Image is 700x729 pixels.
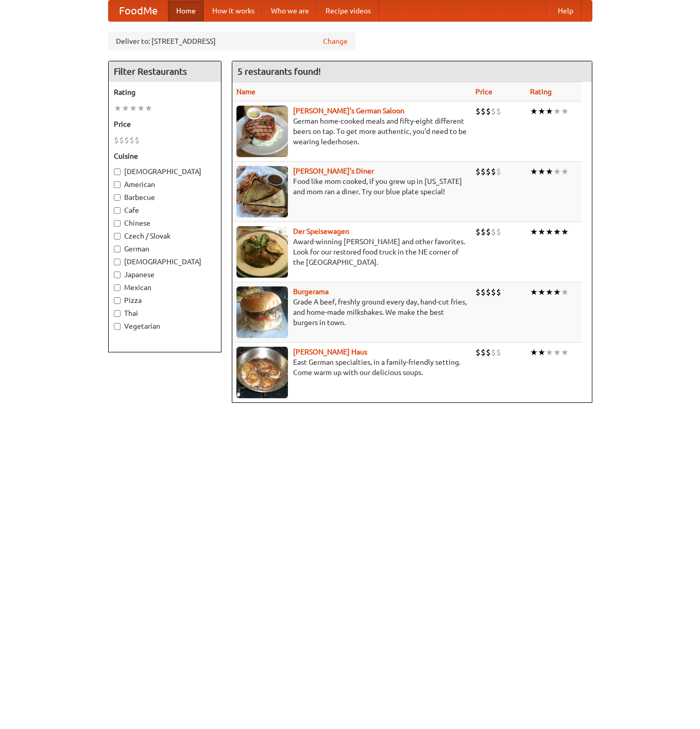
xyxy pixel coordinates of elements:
[236,106,288,157] img: esthers.jpg
[323,36,348,46] a: Change
[204,1,263,21] a: How it works
[114,284,121,291] input: Mexican
[114,103,122,114] li: ★
[530,286,538,298] li: ★
[114,220,121,227] input: Chinese
[545,226,553,238] li: ★
[114,295,216,306] label: Pizza
[114,269,216,280] label: Japanese
[137,103,145,114] li: ★
[114,323,121,330] input: Vegetarian
[475,226,481,238] li: $
[236,357,467,378] p: East German specialties, in a family-friendly setting. Come warm up with our delicious soups.
[263,1,317,21] a: Who we are
[561,166,569,177] li: ★
[481,226,486,238] li: $
[530,226,538,238] li: ★
[114,192,216,202] label: Barbecue
[538,226,545,238] li: ★
[293,227,349,235] a: Der Speisewagen
[481,106,486,117] li: $
[475,106,481,117] li: $
[561,286,569,298] li: ★
[317,1,379,21] a: Recipe videos
[114,205,216,215] label: Cafe
[293,348,367,356] b: [PERSON_NAME] Haus
[553,166,561,177] li: ★
[114,207,121,214] input: Cafe
[553,286,561,298] li: ★
[114,87,216,97] h5: Rating
[293,167,374,175] b: [PERSON_NAME]'s Diner
[496,347,501,358] li: $
[553,226,561,238] li: ★
[496,286,501,298] li: $
[236,88,255,96] a: Name
[236,176,467,197] p: Food like mom cooked, if you grew up in [US_STATE] and mom ran a diner. Try our blue plate special!
[486,286,491,298] li: $
[114,233,121,240] input: Czech / Slovak
[475,88,492,96] a: Price
[237,66,321,76] ng-pluralize: 5 restaurants found!
[491,166,496,177] li: $
[236,226,288,278] img: speisewagen.jpg
[114,244,216,254] label: German
[114,179,216,190] label: American
[236,116,467,147] p: German home-cooked meals and fifty-eight different beers on tap. To get more authentic, you'd nee...
[236,347,288,398] img: kohlhaus.jpg
[114,151,216,161] h5: Cuisine
[530,347,538,358] li: ★
[114,119,216,129] h5: Price
[491,347,496,358] li: $
[538,166,545,177] li: ★
[486,166,491,177] li: $
[553,347,561,358] li: ★
[545,166,553,177] li: ★
[550,1,582,21] a: Help
[561,347,569,358] li: ★
[491,226,496,238] li: $
[236,236,467,267] p: Award-winning [PERSON_NAME] and other favorites. Look for our restored food truck in the NE corne...
[108,32,355,50] div: Deliver to: [STREET_ADDRESS]
[538,347,545,358] li: ★
[134,134,140,146] li: $
[236,286,288,338] img: burgerama.jpg
[114,259,121,265] input: [DEMOGRAPHIC_DATA]
[114,308,216,318] label: Thai
[491,106,496,117] li: $
[114,257,216,267] label: [DEMOGRAPHIC_DATA]
[109,61,221,82] h4: Filter Restaurants
[293,287,329,296] a: Burgerama
[129,103,137,114] li: ★
[481,347,486,358] li: $
[481,286,486,298] li: $
[481,166,486,177] li: $
[545,347,553,358] li: ★
[486,106,491,117] li: $
[114,166,216,177] label: [DEMOGRAPHIC_DATA]
[114,310,121,317] input: Thai
[114,168,121,175] input: [DEMOGRAPHIC_DATA]
[530,106,538,117] li: ★
[475,286,481,298] li: $
[486,226,491,238] li: $
[236,166,288,217] img: sallys.jpg
[114,246,121,252] input: German
[114,297,121,304] input: Pizza
[496,106,501,117] li: $
[236,297,467,328] p: Grade A beef, freshly ground every day, hand-cut fries, and home-made milkshakes. We make the bes...
[114,321,216,331] label: Vegetarian
[114,282,216,293] label: Mexican
[168,1,204,21] a: Home
[114,181,121,188] input: American
[122,103,129,114] li: ★
[491,286,496,298] li: $
[530,88,552,96] a: Rating
[486,347,491,358] li: $
[293,107,404,115] a: [PERSON_NAME]'s German Saloon
[124,134,129,146] li: $
[475,166,481,177] li: $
